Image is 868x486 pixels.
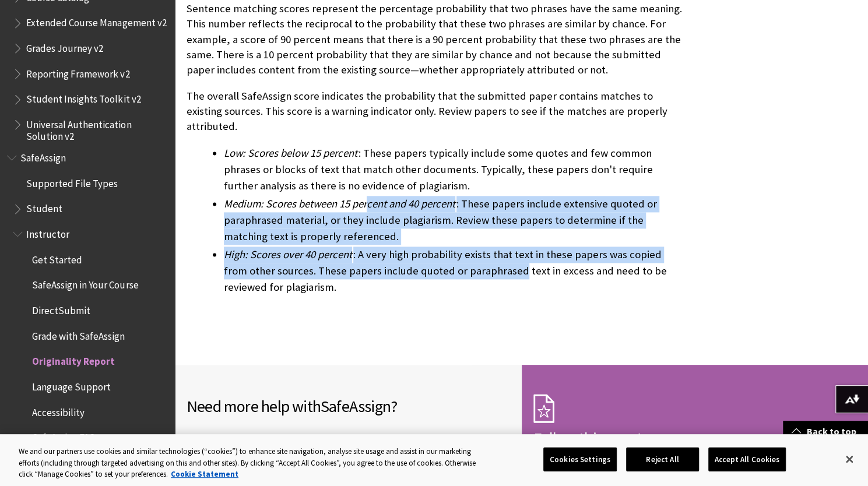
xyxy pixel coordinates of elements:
[626,447,699,471] button: Reject All
[224,246,684,295] li: : A very high probability exists that text in these papers was copied from other sources. These p...
[837,446,862,472] button: Close
[32,276,138,291] span: SafeAssign in Your Course
[32,326,125,342] span: Grade with SafeAssign
[32,301,90,316] span: DirectSubmit
[26,115,167,142] span: Universal Authentication Solution v2
[783,421,868,442] a: Back to top
[26,90,140,105] span: Student Insights Toolkit v2
[32,352,115,368] span: Originality Report
[32,250,82,266] span: Get Started
[533,394,554,423] img: Subscription Icon
[224,145,684,194] li: : These papers typically include some quotes and few common phrases or blocks of text that match ...
[26,64,129,80] span: Reporting Framework v2
[26,38,103,54] span: Grades Journey v2
[224,248,352,261] span: High: Scores over 40 percent
[171,469,238,479] a: More information about your privacy, opens in a new tab
[26,174,118,189] span: Supported File Types
[187,394,510,418] h2: Need more help with ?
[19,446,477,480] div: We and our partners use cookies and similar technologies (“cookies”) to enhance site navigation, ...
[533,426,857,450] h2: Follow this page!
[26,224,69,240] span: Instructor
[543,447,617,471] button: Cookies Settings
[26,13,166,29] span: Extended Course Management v2
[708,447,786,471] button: Accept All Cookies
[187,89,684,135] p: The overall SafeAssign score indicates the probability that the submitted paper contains matches ...
[224,146,357,160] span: Low: Scores below 15 percent
[32,403,85,418] span: Accessibility
[224,197,455,210] span: Medium: Scores between 15 percent and 40 percent
[7,148,168,473] nav: Book outline for Blackboard SafeAssign
[224,196,684,245] li: : These papers include extensive quoted or paraphrased material, or they include plagiarism. Revi...
[187,1,684,78] p: Sentence matching scores represent the percentage probability that two phrases have the same mean...
[32,377,111,393] span: Language Support
[26,199,62,215] span: Student
[20,148,66,164] span: SafeAssign
[321,396,391,417] span: SafeAssign
[32,428,100,444] span: SafeAssign FAQs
